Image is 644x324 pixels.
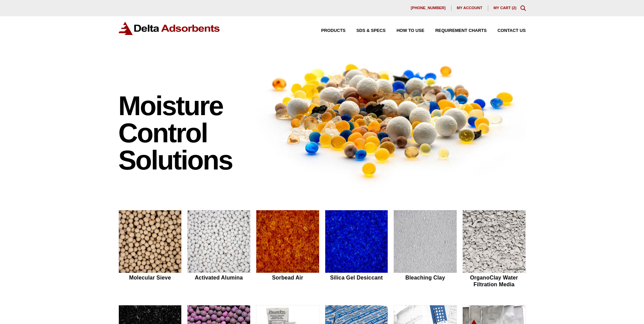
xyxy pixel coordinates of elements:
[187,210,251,289] a: Activated Alumina
[346,29,386,33] a: SDS & SPECS
[325,274,388,281] h2: Silica Gel Desiccant
[187,274,251,281] h2: Activated Alumina
[118,274,182,281] h2: Molecular Sieve
[256,274,319,281] h2: Sorbead Air
[393,210,457,289] a: Bleaching Clay
[452,5,488,11] a: My account
[462,210,526,289] a: OrganoClay Water Filtration Media
[494,6,517,10] a: My Cart (2)
[393,274,457,281] h2: Bleaching Clay
[435,29,486,33] span: Requirement Charts
[321,29,346,33] span: Products
[256,51,526,188] img: Image
[513,6,515,10] span: 2
[325,210,388,289] a: Silica Gel Desiccant
[520,5,526,11] div: Toggle Modal Content
[424,29,486,33] a: Requirement Charts
[411,6,446,10] span: [PHONE_NUMBER]
[405,5,452,11] a: [PHONE_NUMBER]
[118,210,182,289] a: Molecular Sieve
[386,29,424,33] a: How to Use
[487,29,526,33] a: Contact Us
[118,22,220,35] img: Delta Adsorbents
[118,92,250,174] h1: Moisture Control Solutions
[310,29,346,33] a: Products
[457,6,482,10] span: My account
[462,274,526,287] h2: OrganoClay Water Filtration Media
[356,29,386,33] span: SDS & SPECS
[397,29,424,33] span: How to Use
[498,29,526,33] span: Contact Us
[256,210,319,289] a: Sorbead Air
